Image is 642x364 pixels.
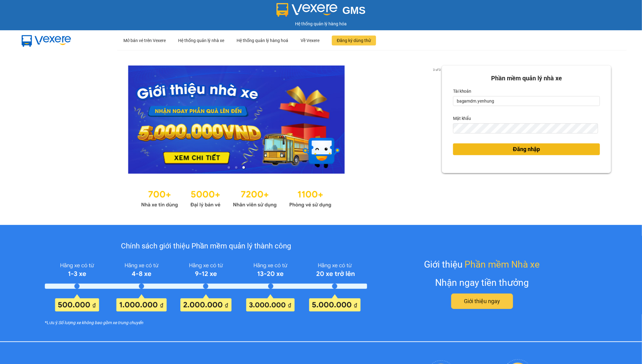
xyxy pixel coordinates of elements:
button: previous slide / item [31,66,40,174]
span: Đăng nhập [513,145,540,154]
i: Số lượng xe không bao gồm xe trung chuyển [58,319,143,326]
div: Hệ thống quản lý hàng hoá [237,31,288,50]
li: slide item 2 [235,166,238,169]
span: Phần mềm Nhà xe [465,257,540,272]
img: policy-intruduce-detail.png [45,260,367,311]
input: Mật khẩu [453,123,598,133]
span: Đăng ký dùng thử [337,37,371,44]
li: slide item 3 [242,166,245,169]
div: Về Vexere [301,31,319,50]
div: Nhận ngay tiền thưởng [435,275,529,290]
a: GMS [276,9,366,14]
button: Giới thiệu ngay [451,294,513,309]
div: *Lưu ý: [45,319,367,326]
div: Giới thiệu [424,257,540,272]
div: Chính sách giới thiệu Phần mềm quản lý thành công [45,240,367,252]
button: next slide / item [433,66,442,174]
input: Tài khoản [453,96,600,106]
button: Đăng nhập [453,143,600,155]
img: mbUUG5Q.png [15,30,77,51]
label: Mật khẩu [453,113,471,123]
img: logo 2 [276,3,338,17]
div: Phần mềm quản lý nhà xe [453,74,600,83]
div: Hệ thống quản lý nhà xe [178,31,224,50]
label: Tài khoản [453,86,472,96]
span: GMS [342,5,366,16]
li: slide item 1 [228,166,230,169]
span: Giới thiệu ngay [464,297,500,306]
img: Statistics.png [141,186,332,210]
div: Mở bán vé trên Vexere [123,31,166,50]
button: Đăng ký dùng thử [332,36,376,45]
p: 3 of 3 [431,66,442,74]
div: Hệ thống quản lý hàng hóa [2,20,640,27]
